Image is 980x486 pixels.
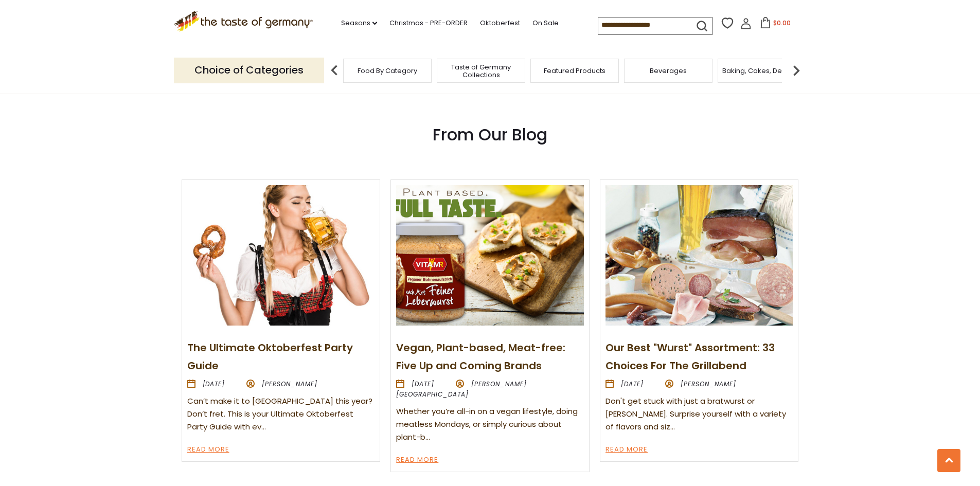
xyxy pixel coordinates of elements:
div: Don't get stuck with just a bratwurst or [PERSON_NAME]. Surprise yourself with a variety of flavo... [605,395,793,434]
a: The Ultimate Oktoberfest Party Guide [187,340,353,373]
a: Beverages [650,67,687,75]
a: Baking, Cakes, Desserts [722,67,802,75]
a: On Sale [532,17,559,29]
a: Food By Category [358,67,417,75]
a: Vegan, Plant-based, Meat-free: Five Up and Coming Brands [396,340,565,373]
a: Read More [187,444,229,456]
img: Our Best "Wurst" Assortment: 33 Choices For The Grillabend [605,185,793,326]
a: Oktoberfest [480,17,520,29]
div: Can’t make it to [GEOGRAPHIC_DATA] this year? Don’t fret. This is your Ultimate Oktoberfest Party... [187,395,375,434]
time: [DATE] [621,380,644,388]
img: previous arrow [324,60,345,81]
a: Read More [396,454,438,466]
p: Choice of Categories [174,58,324,83]
a: Featured Products [544,67,605,75]
div: Whether you’re all-in on a vegan lifestyle, doing meatless Mondays, or simply curious about plant-b… [396,405,583,444]
img: The Ultimate Oktoberfest Party Guide [187,185,375,326]
span: [PERSON_NAME] [681,380,736,388]
button: $0.00 [754,17,797,32]
img: next arrow [786,60,807,81]
span: $0.00 [773,19,791,27]
a: Christmas - PRE-ORDER [389,17,468,29]
span: [PERSON_NAME] [262,380,317,388]
a: Taste of Germany Collections [440,63,522,79]
a: Seasons [341,17,377,29]
time: [DATE] [203,380,225,388]
h3: From Our Blog [182,124,799,145]
a: Our Best "Wurst" Assortment: 33 Choices For The Grillabend [605,340,775,373]
a: Read More [605,444,648,456]
time: [DATE] [412,380,434,388]
img: Vegan, Plant-based, Meat-free: Five Up and Coming Brands [396,185,583,326]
